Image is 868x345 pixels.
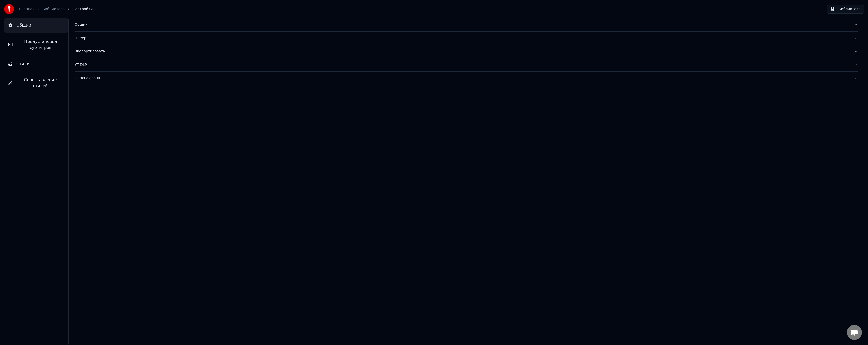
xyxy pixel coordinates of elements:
[16,77,64,89] span: Сопоставление стилей
[19,7,93,12] nav: breadcrumb
[75,62,850,67] div: YT-DLP
[75,32,858,45] button: Плеер
[4,18,68,33] button: Общий
[42,7,65,12] a: Библиотека
[19,7,34,12] a: Главная
[75,18,858,31] button: Общий
[16,22,31,28] span: Общий
[75,76,850,81] div: Опасная зона
[73,7,93,12] span: Настройки
[16,61,30,67] span: Стили
[4,4,14,14] img: youka
[75,22,850,27] div: Общий
[75,72,858,85] button: Опасная зона
[4,73,68,93] button: Сопоставление стилей
[75,58,858,71] button: YT-DLP
[17,39,64,51] span: Предустановка субтитров
[4,35,68,55] button: Предустановка субтитров
[847,325,862,340] div: Открытый чат
[75,36,850,41] div: Плеер
[4,57,68,71] button: Стили
[827,5,864,14] button: Библиотека
[75,49,850,54] div: Экспортировать
[75,45,858,58] button: Экспортировать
